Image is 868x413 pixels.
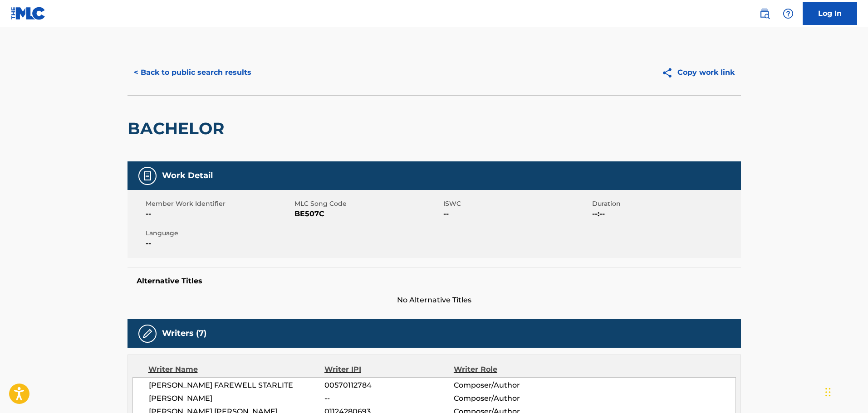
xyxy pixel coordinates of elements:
span: Composer/Author [454,393,571,404]
span: --:-- [592,209,739,219]
a: Public Search [755,5,774,23]
img: Copy work link [662,67,677,78]
span: -- [443,209,590,219]
div: Writer Name [148,364,325,375]
h5: Alternative Titles [137,277,732,286]
button: Copy work link [655,61,741,84]
div: Writer IPI [324,364,454,375]
span: -- [324,393,453,404]
img: search [759,8,770,19]
span: Duration [592,199,739,209]
h2: BACHELOR [128,118,229,139]
img: Writers [142,328,153,339]
div: Drag [825,379,831,406]
img: MLC Logo [11,7,46,20]
div: Writer Role [454,364,571,375]
span: [PERSON_NAME] [149,393,325,404]
h5: Work Detail [162,170,213,181]
span: Member Work Identifier [146,199,292,209]
img: help [783,8,794,19]
h5: Writers (7) [162,328,206,339]
a: Log In [803,2,857,25]
span: -- [146,209,292,219]
span: MLC Song Code [294,199,441,209]
span: 00570112784 [324,380,453,391]
span: BE507C [294,209,441,219]
span: [PERSON_NAME] FAREWELL STARLITE [149,380,325,391]
span: No Alternative Titles [128,295,741,306]
span: Language [146,228,292,238]
span: -- [146,238,292,249]
button: < Back to public search results [128,61,258,84]
span: Composer/Author [454,380,571,391]
div: Help [779,5,797,23]
iframe: Chat Widget [823,369,868,413]
img: Work Detail [142,170,153,181]
span: ISWC [443,199,590,209]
